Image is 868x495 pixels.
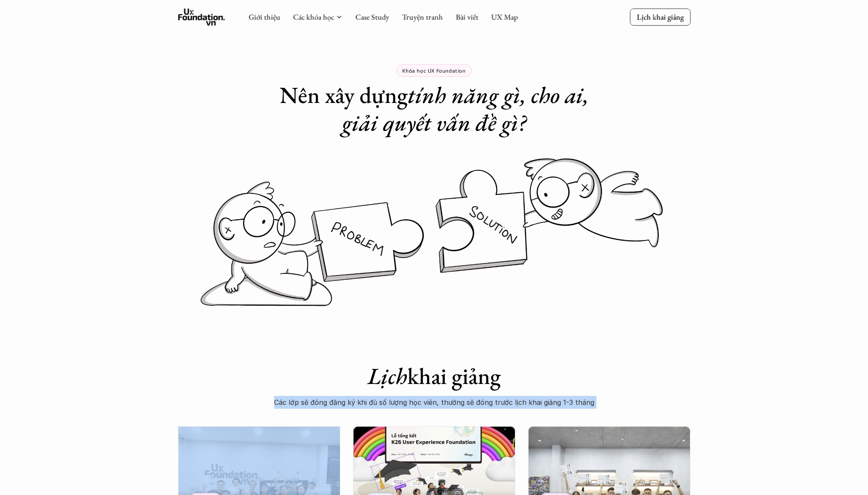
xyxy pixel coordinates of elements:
a: Bài viết [456,12,478,22]
a: UX Map [491,12,518,22]
em: tính năng gì, cho ai, giải quyết vấn đề gì? [342,80,594,138]
p: Lịch khai giảng [637,12,684,22]
h1: khai giảng [263,362,605,390]
a: Lịch khai giảng [630,9,690,25]
h1: Nên xây dựng [263,81,605,137]
em: Lịch [368,361,407,391]
a: Giới thiệu [248,12,280,22]
a: Các khóa học [293,12,334,22]
a: Truyện tranh [402,12,443,22]
a: Case Study [355,12,389,22]
p: Khóa học UX Foundation [402,67,465,73]
p: Các lớp sẽ đóng đăng ký khi đủ số lượng học viên, thường sẽ đóng trước lịch khai giảng 1-3 tháng [263,396,605,409]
